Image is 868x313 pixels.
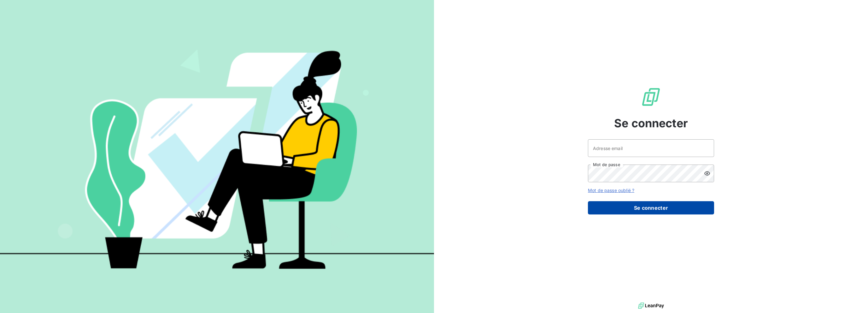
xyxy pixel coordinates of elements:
img: logo [638,301,664,310]
img: Logo LeanPay [641,87,661,107]
input: placeholder [588,139,714,157]
button: Se connecter [588,201,714,214]
span: Se connecter [614,115,688,132]
a: Mot de passe oublié ? [588,188,634,193]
